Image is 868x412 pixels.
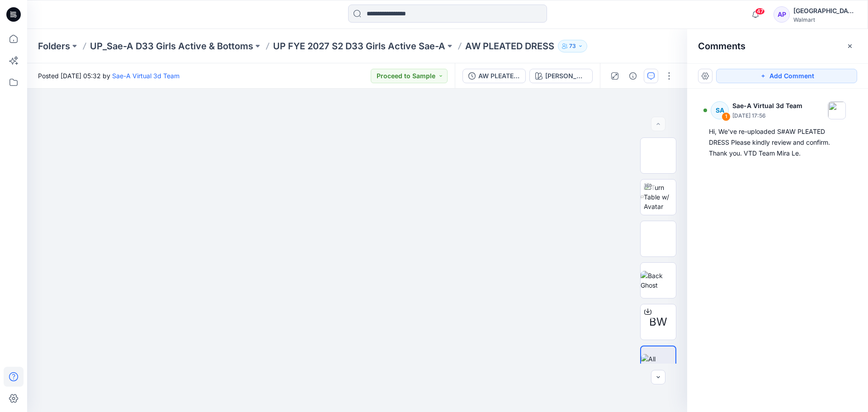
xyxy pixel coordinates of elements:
[755,8,765,15] span: 47
[38,71,179,81] span: Posted [DATE] 05:32 by
[793,16,857,23] div: Walmart
[722,112,731,121] div: 1
[569,41,576,51] p: 73
[38,40,70,52] a: Folders
[641,141,676,170] img: Color Run 3/4 Ghost
[273,40,445,52] a: UP FYE 2027 S2 D33 Girls Active Sae-A
[90,40,253,52] a: UP_Sae-A D33 Girls Active & Bottoms
[732,100,802,111] p: Sae-A Virtual 3d Team
[641,271,676,290] img: Back Ghost
[112,72,179,80] a: Sae-A Virtual 3d Team
[478,71,520,81] div: AW PLEATED DRESS_REV_FULL COLORWAYS
[529,69,593,83] button: [PERSON_NAME]
[626,69,640,83] button: Details
[732,111,802,120] p: [DATE] 17:56
[649,314,667,330] span: BW
[644,183,676,211] img: Turn Table w/ Avatar
[545,71,587,81] div: [PERSON_NAME]
[465,40,554,52] p: AW PLEATED DRESS
[641,354,675,373] img: All colorways
[711,101,729,119] div: SA
[716,69,857,83] button: Add Comment
[709,126,846,159] div: Hi, We've re-uploaded S#AW PLEATED DRESS Please kindly review and confirm. Thank you. VTD Team Mi...
[558,40,587,52] button: 73
[462,69,526,83] button: AW PLEATED DRESS_REV_FULL COLORWAYS
[774,6,790,23] div: AP
[793,5,857,16] div: [GEOGRAPHIC_DATA]
[698,41,745,52] h2: Comments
